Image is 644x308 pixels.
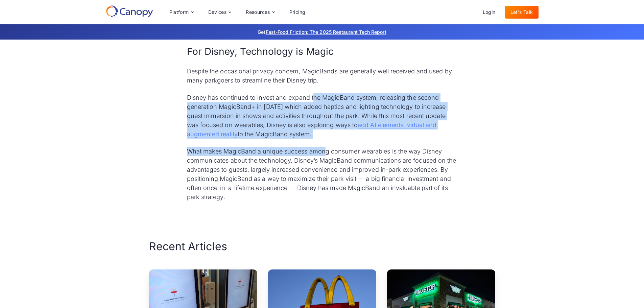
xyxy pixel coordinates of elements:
[169,10,189,15] div: Platform
[203,5,237,19] div: Devices
[187,121,437,138] a: add AI elements, virtual and augmented reality
[157,28,488,35] p: Get
[266,29,386,35] a: Fast-Food Friction: The 2025 Restaurant Tech Report
[477,6,501,19] a: Login
[164,5,199,19] div: Platform
[149,239,227,254] h2: Recent Articles
[284,6,311,19] a: Pricing
[187,67,457,85] p: Despite the occasional privacy concern, MagicBands are generally well received and used by many p...
[246,10,270,15] div: Resources
[187,45,457,58] h2: For Disney, Technology is Magic
[505,6,539,19] a: Let's Talk
[187,93,457,139] p: Disney has continued to invest and expand the MagicBand system, releasing the second generation M...
[187,147,457,202] p: What makes MagicBand a unique success among consumer wearables is the way Disney communicates abo...
[240,5,280,19] div: Resources
[208,10,227,15] div: Devices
